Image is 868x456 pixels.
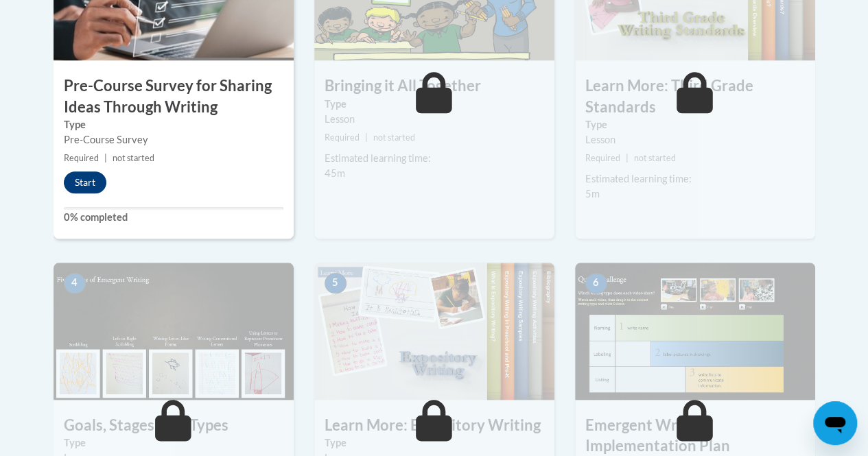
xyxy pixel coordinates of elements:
[585,273,607,293] span: 6
[585,188,600,200] span: 5m
[113,153,154,163] span: not started
[325,151,544,166] div: Estimated learning time:
[64,132,283,147] div: Pre-Course Survey
[325,273,347,293] span: 5
[64,435,283,451] label: Type
[325,112,544,127] div: Lesson
[373,132,415,143] span: not started
[54,415,294,436] h3: Goals, Stages, and Types
[585,153,620,163] span: Required
[585,117,805,132] label: Type
[325,97,544,112] label: Type
[314,263,554,400] img: Course Image
[64,117,283,132] label: Type
[575,263,815,400] img: Course Image
[54,75,294,118] h3: Pre-Course Survey for Sharing Ideas Through Writing
[585,132,805,147] div: Lesson
[365,132,368,143] span: |
[575,75,815,118] h3: Learn More: Third Grade Standards
[64,210,283,225] label: 0% completed
[54,263,294,400] img: Course Image
[813,401,857,445] iframe: Button to launch messaging window
[325,132,360,143] span: Required
[104,153,107,163] span: |
[64,273,86,293] span: 4
[64,153,99,163] span: Required
[314,415,554,436] h3: Learn More: Expository Writing
[325,435,544,451] label: Type
[626,153,629,163] span: |
[585,171,805,187] div: Estimated learning time:
[64,171,106,193] button: Start
[325,167,345,179] span: 45m
[314,75,554,97] h3: Bringing it All Together
[634,153,676,163] span: not started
